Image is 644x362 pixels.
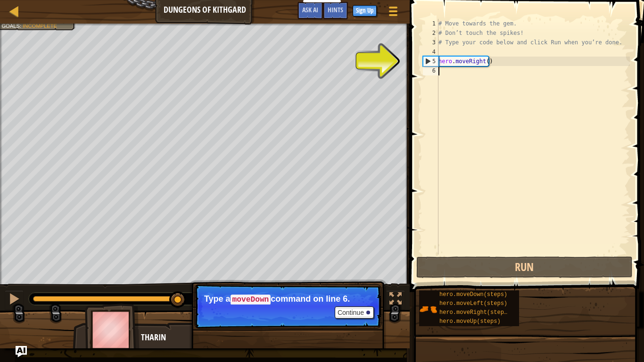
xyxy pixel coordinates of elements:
[85,304,140,356] img: thang_avatar_frame.png
[386,290,405,310] button: Toggle fullscreen
[423,38,438,47] div: 3
[439,291,507,298] span: hero.moveDown(steps)
[141,331,327,344] div: Tharin
[231,295,271,305] code: moveDown
[439,309,511,316] span: hero.moveRight(steps)
[335,306,374,319] button: Continue
[297,2,323,19] button: Ask AI
[423,19,438,28] div: 1
[439,318,501,325] span: hero.moveUp(steps)
[328,5,343,14] span: Hints
[423,28,438,38] div: 2
[16,346,27,357] button: Ask AI
[423,47,438,57] div: 4
[302,5,318,14] span: Ask AI
[423,66,438,75] div: 6
[381,2,405,24] button: Show game menu
[419,300,437,318] img: portrait.png
[204,294,372,304] p: Type a command on line 6.
[439,300,507,307] span: hero.moveLeft(steps)
[353,5,377,16] button: Sign Up
[416,256,633,278] button: Run
[5,290,24,310] button: Ctrl + P: Pause
[423,57,438,66] div: 5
